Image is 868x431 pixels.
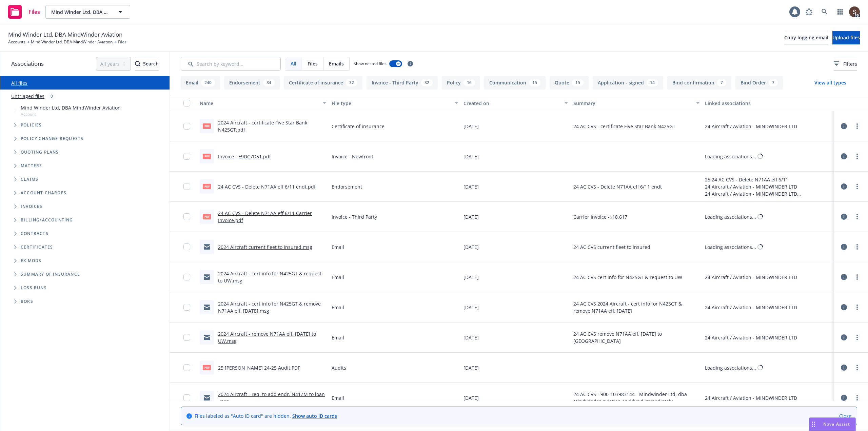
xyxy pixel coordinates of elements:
a: 2024 Aircraft - cert info for N425GT & request to UW.msg [218,270,321,284]
button: Policy [442,76,480,90]
span: Filters [834,60,857,67]
span: Invoice - Newfront [332,153,373,160]
a: more [853,364,861,372]
a: Invoice - E9DC7D51.pdf [218,153,271,160]
button: Invoice - Third Party [367,76,438,90]
div: Folder Tree Example [0,213,170,308]
div: 7 [717,79,726,86]
button: Bind confirmation [667,76,731,90]
button: SearchSearch [135,57,159,71]
div: 24 Aircraft / Aviation - MINDWINDER LTD [705,274,797,281]
a: more [853,243,861,251]
div: Summary [573,100,692,107]
input: Select all [183,100,190,106]
span: [DATE] [463,364,479,371]
span: Filters [843,60,857,67]
a: 2024 Aircraft - certificate Five Star Bank N425GT.pdf [218,119,307,133]
div: 24 Aircraft / Aviation - MINDWINDER LTD [705,190,824,197]
input: Toggle Row Selected [183,274,190,280]
div: 24 Aircraft / Aviation - MINDWINDER LTD [705,394,797,401]
span: PDF [203,365,211,370]
div: 25 24 AC CVS - Delete N71AA eff 6/11 [705,176,824,183]
div: File type [332,100,451,107]
span: [DATE] [463,213,479,220]
a: Switch app [833,5,847,19]
span: 24 AC CVS - 900-103983144 - Mindwinder Ltd, dba Mindwinder Aviation and fund immediately [573,391,700,405]
a: Files [5,2,43,21]
div: Loading associations... [705,243,756,251]
span: Files [308,60,318,67]
button: Communication [484,76,546,90]
span: Email [332,394,344,401]
img: photo [849,6,860,17]
div: 15 [572,79,584,86]
button: Quote [550,76,589,90]
div: 24 Aircraft / Aviation - MINDWINDER LTD [705,123,797,130]
button: Copy logging email [784,31,828,44]
div: 32 [421,79,433,86]
span: [DATE] [463,274,479,281]
span: 24 AC CVS - Delete N71AA eff 6/11 endt [573,183,662,190]
a: 24 AC CVS - Delete N71AA eff 6/11 endt.pdf [218,183,316,190]
button: Email [181,76,220,90]
div: 32 [346,79,357,86]
a: Mind Winder Ltd, DBA MindWinder Aviation [31,39,113,45]
span: 24 AC CVS current fleet to insured [573,243,650,251]
span: Loss Runs [21,286,47,290]
span: Policy change requests [21,137,83,141]
a: more [853,273,861,281]
input: Toggle Row Selected [183,304,190,311]
span: Show nested files [354,61,387,66]
a: more [853,213,861,221]
span: Quoting plans [21,150,59,154]
span: [DATE] [463,334,479,341]
span: Account [21,111,121,117]
input: Toggle Row Selected [183,394,190,401]
span: [DATE] [463,123,479,130]
span: Mind Winder Ltd, DBA MindWinder Aviation [8,30,122,39]
button: Certificate of insurance [284,76,362,90]
span: 24 AC CVS remove N71AA eff. [DATE] to [GEOGRAPHIC_DATA] [573,330,700,345]
span: Certificates [21,245,53,249]
button: Application - signed [593,76,663,90]
a: 2024 Aircraft current fleet to insured.msg [218,244,312,250]
a: Report a Bug [802,5,816,19]
span: Upload files [832,34,860,41]
span: Account charges [21,191,66,195]
span: Email [332,274,344,281]
div: Loading associations... [705,153,756,160]
button: Linked associations [702,95,834,111]
a: more [853,122,861,130]
span: Copy logging email [784,34,828,41]
span: Mind Winder Ltd, DBA MindWinder Aviation [21,104,121,111]
span: Policies [21,123,42,127]
button: Bind Order [735,76,783,90]
a: 2024 Aircraft - remove N71AA eff. [DATE] to UW.msg [218,331,316,344]
span: BORs [21,299,33,303]
div: Loading associations... [705,213,756,220]
span: pdf [203,214,211,219]
span: Emails [329,60,344,67]
input: Toggle Row Selected [183,334,190,341]
span: pdf [203,154,211,159]
div: 240 [201,79,215,86]
a: All files [11,80,27,86]
div: 24 Aircraft / Aviation - MINDWINDER LTD [705,304,797,311]
span: Ex Mods [21,259,41,263]
a: more [853,303,861,311]
a: Untriaged files [11,93,44,100]
span: Matters [21,164,42,168]
a: Accounts [8,39,25,45]
a: more [853,394,861,402]
input: Toggle Row Selected [183,123,190,130]
input: Search by keyword... [181,57,281,71]
span: Carrier Invoice -$18,617 [573,213,627,220]
span: pdf [203,123,211,129]
a: Close [839,412,851,419]
div: Loading associations... [705,364,756,371]
span: Email [332,304,344,311]
span: pdf [203,184,211,189]
a: Show auto ID cards [292,413,337,419]
span: [DATE] [463,183,479,190]
div: 0 [47,92,56,100]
